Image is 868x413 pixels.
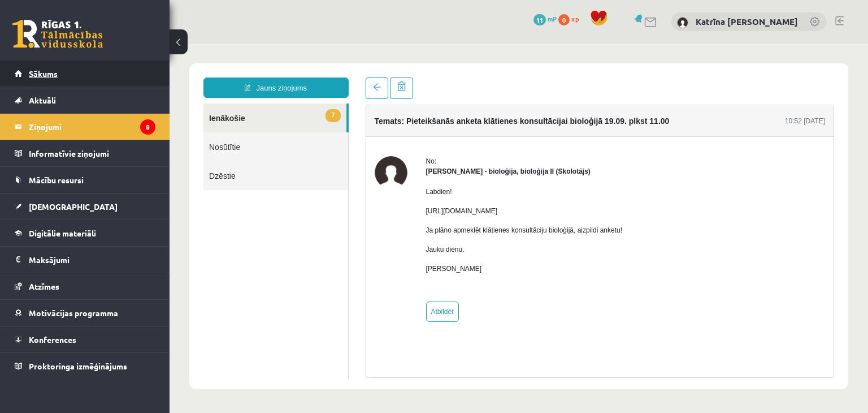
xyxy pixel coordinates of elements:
[15,193,155,220] a: [DEMOGRAPHIC_DATA]
[34,89,179,118] a: Nosūtītie
[257,220,453,230] p: [PERSON_NAME]
[696,16,798,27] a: Katrīna [PERSON_NAME]
[533,14,546,25] span: 11
[15,353,155,379] a: Proktoringa izmēģinājums
[34,34,179,54] a: Jauns ziņojums
[15,300,155,326] a: Motivācijas programma
[29,140,155,166] legend: Informatīvie ziņojumi
[257,143,453,153] p: Labdien!
[15,140,155,166] a: Informatīvie ziņojumi
[205,73,500,82] h4: Temats: Pieteikšanās anketa klātienes konsultācijai bioloģijā 19.09. plkst 11.00
[257,258,289,278] a: Atbildēt
[15,273,155,299] a: Atzīmes
[29,361,127,371] span: Proktoringa izmēģinājums
[257,124,421,132] strong: [PERSON_NAME] - bioloģija, bioloģija II (Skolotājs)
[15,247,155,273] a: Maksājumi
[205,113,238,145] img: Elza Saulīte - bioloģija, bioloģija II
[571,14,579,23] span: xp
[257,113,453,123] div: No:
[29,114,155,140] legend: Ziņojumi
[257,162,453,173] p: [URL][DOMAIN_NAME]
[29,95,56,105] span: Aktuāli
[29,201,118,212] span: [DEMOGRAPHIC_DATA]
[29,334,76,345] span: Konferences
[15,220,155,246] a: Digitālie materiāli
[29,68,58,79] span: Sākums
[257,201,453,211] p: Jauku dienu,
[140,119,155,135] i: 8
[257,182,453,192] p: Ja plāno apmeklēt klātienes konsultāciju bioloģijā, aizpildi anketu!
[15,167,155,193] a: Mācību resursi
[558,14,584,23] a: 0 xp
[12,20,103,48] a: Rīgas 1. Tālmācības vidusskola
[156,66,171,79] span: 7
[29,228,96,238] span: Digitālie materiāli
[34,118,179,147] a: Dzēstie
[29,281,59,291] span: Atzīmes
[15,87,155,113] a: Aktuāli
[533,14,557,23] a: 11 mP
[34,60,177,89] a: 7Ienākošie
[29,247,155,273] legend: Maksājumi
[15,114,155,140] a: Ziņojumi8
[558,14,570,25] span: 0
[29,308,118,318] span: Motivācijas programma
[548,14,557,23] span: mP
[615,72,656,83] div: 10:52 [DATE]
[29,175,84,185] span: Mācību resursi
[15,326,155,352] a: Konferences
[677,17,688,28] img: Katrīna Kate Timša
[15,61,155,87] a: Sākums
